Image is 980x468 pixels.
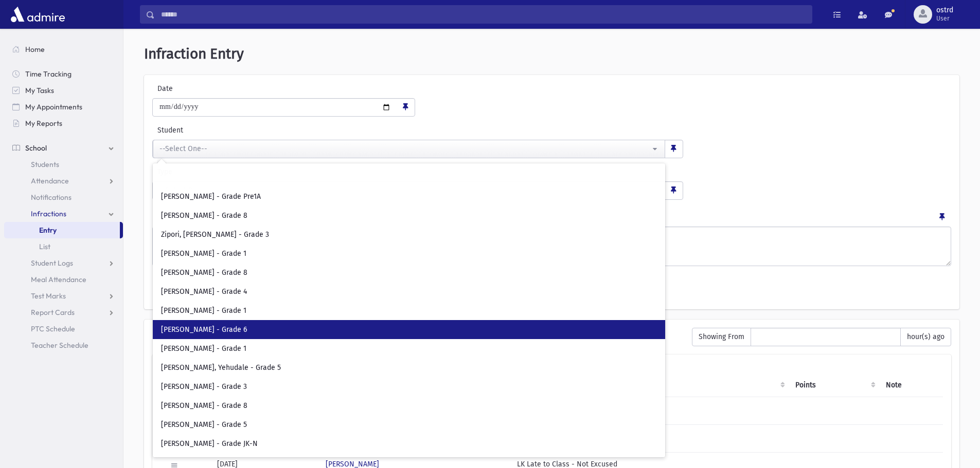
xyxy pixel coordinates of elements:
input: Search [155,5,812,24]
label: Note [152,208,168,222]
span: [PERSON_NAME] - Grade 1 [161,249,246,259]
a: Student Logs [4,255,123,271]
a: Home [4,41,123,58]
span: My Reports [25,119,62,128]
span: [PERSON_NAME] - Grade 5 [161,420,247,430]
th: Points: activate to sort column ascending [789,373,880,397]
th: Note [880,373,943,397]
a: Report Cards [4,304,123,321]
span: Home [25,45,45,54]
span: PTC Schedule [31,324,75,333]
img: AdmirePro [8,4,67,25]
a: Entry [4,222,120,238]
span: [PERSON_NAME] - Grade 1 [161,344,246,354]
span: Infractions [31,209,66,218]
a: My Reports [4,115,123,132]
span: School [25,143,47,153]
span: User [936,14,953,23]
span: [PERSON_NAME] - Grade Pre1A [161,192,261,202]
a: My Appointments [4,99,123,115]
span: Meal Attendance [31,275,86,284]
span: [PERSON_NAME] - Grade 1 [161,306,246,316]
div: --Select One-- [159,143,650,154]
label: Date [152,83,240,94]
span: Infraction Entry [144,45,244,62]
span: Showing From [692,328,751,346]
a: School [4,140,123,156]
span: Test Marks [31,291,66,301]
span: Attendance [31,176,69,185]
span: Teacher Schedule [31,341,88,350]
span: List [39,242,50,251]
span: Students [31,160,59,169]
span: Report Cards [31,308,75,317]
span: [PERSON_NAME] - Grade 4 [161,287,247,297]
span: [PERSON_NAME] - Grade 8 [161,268,247,278]
span: [PERSON_NAME] - Grade 3 [161,382,247,392]
span: Time Tracking [25,69,72,79]
a: Teacher Schedule [4,337,123,353]
a: PTC Schedule [4,321,123,337]
a: Test Marks [4,288,123,304]
span: [PERSON_NAME], Yehudale - Grade 5 [161,363,281,373]
a: Meal Attendance [4,271,123,288]
span: ostrd [936,6,953,14]
label: Student [152,125,506,136]
a: My Tasks [4,82,123,99]
span: [PERSON_NAME] - Grade 6 [161,325,247,335]
span: Student Logs [31,258,73,268]
span: [PERSON_NAME] - Grade JK-N [161,439,258,449]
input: Search [157,170,661,186]
span: My Tasks [25,86,54,95]
span: Zipori, [PERSON_NAME] - Grade 3 [161,230,269,240]
h6: Recently Entered [152,328,682,338]
a: Attendance [4,173,123,189]
span: [PERSON_NAME] - Grade 8 [161,401,247,411]
span: Entry [39,226,57,235]
a: Time Tracking [4,66,123,82]
label: Type [152,166,418,177]
a: Students [4,156,123,173]
a: Infractions [4,205,123,222]
button: --Select One-- [153,140,665,158]
span: hour(s) ago [900,328,951,346]
span: [PERSON_NAME] - Grade 8 [161,211,247,221]
a: Notifications [4,189,123,205]
a: List [4,238,123,255]
span: My Appointments [25,102,82,111]
span: Notifications [31,193,72,202]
